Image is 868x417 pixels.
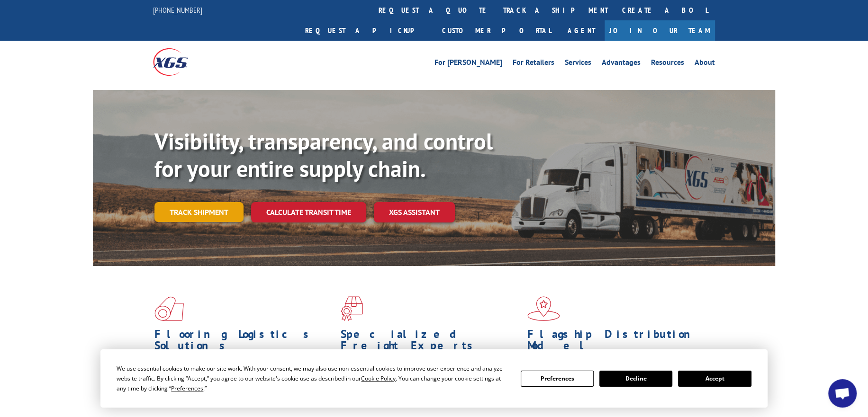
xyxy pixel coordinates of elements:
h1: Flagship Distribution Model [527,328,706,356]
h1: Flooring Logistics Solutions [154,328,334,356]
a: Services [565,59,591,69]
a: Resources [651,59,684,69]
button: Accept [678,371,751,387]
a: Join Our Team [605,20,715,41]
a: Calculate transit time [251,202,366,222]
a: [PHONE_NUMBER] [153,5,202,15]
a: Advantages [602,59,641,69]
img: xgs-icon-focused-on-flooring-red [341,296,363,321]
b: Visibility, transparency, and control for your entire supply chain. [154,126,493,183]
img: xgs-icon-total-supply-chain-intelligence-red [154,296,184,321]
a: For Retailers [513,59,554,69]
a: Agent [558,20,605,41]
a: Learn More > [341,399,459,409]
a: Request a pickup [298,20,435,41]
span: Preferences [171,384,203,392]
h1: Specialized Freight Experts [341,328,520,356]
a: For [PERSON_NAME] [434,59,502,69]
a: XGS ASSISTANT [374,202,455,222]
a: Track shipment [154,202,244,222]
div: We use essential cookies to make our site work. With your consent, we may also use non-essential ... [117,364,509,393]
span: Cookie Policy [361,374,396,382]
a: Customer Portal [435,20,558,41]
button: Preferences [521,371,594,387]
button: Decline [599,371,672,387]
a: Open chat [828,379,857,408]
a: About [695,59,715,69]
a: Learn More > [154,399,272,409]
div: Cookie Consent Prompt [100,349,768,408]
img: xgs-icon-flagship-distribution-model-red [527,296,560,321]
